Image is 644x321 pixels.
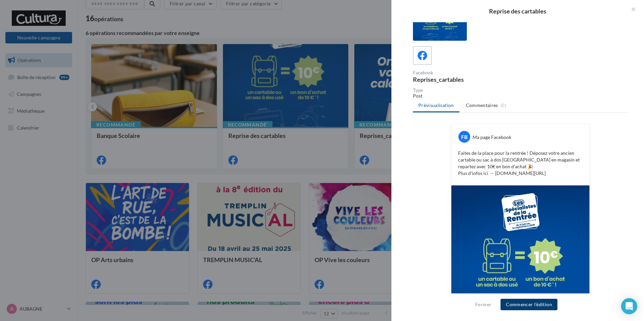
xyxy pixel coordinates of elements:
div: Facebook [413,70,518,75]
div: Type [413,88,628,93]
div: Reprise des cartables [402,8,633,14]
span: (0) [501,103,506,108]
div: Reprises_cartables [413,76,518,82]
button: Commencer l'édition [501,299,557,310]
p: Faites de la place pour la rentrée ! Déposez votre ancien cartable ou sac à dos [GEOGRAPHIC_DATA]... [458,150,583,177]
button: Fermer [473,300,494,309]
div: Ma page Facebook [473,134,511,141]
div: Open Intercom Messenger [621,298,637,314]
span: Commentaires [466,102,498,109]
div: Post [413,93,628,99]
div: FB [458,131,470,143]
